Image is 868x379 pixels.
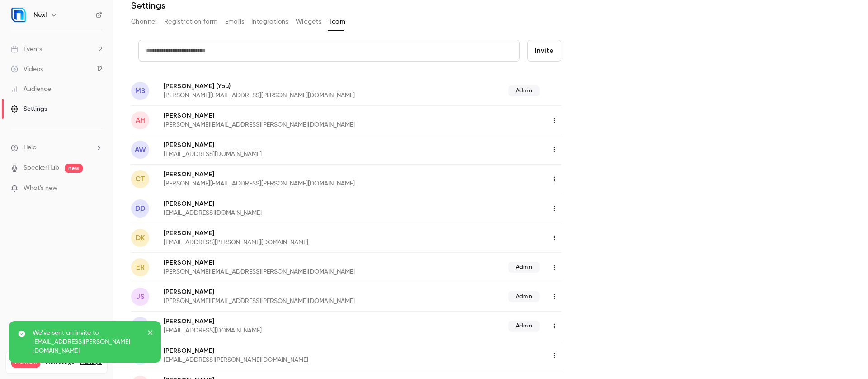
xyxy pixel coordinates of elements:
[164,355,428,365] p: [EMAIL_ADDRESS][PERSON_NAME][DOMAIN_NAME]
[11,65,43,74] div: Videos
[11,45,42,54] div: Events
[164,297,432,306] p: [PERSON_NAME][EMAIL_ADDRESS][PERSON_NAME][DOMAIN_NAME]
[508,85,540,96] span: Admin
[11,143,102,152] li: help-dropdown-opener
[527,40,561,62] button: Invite
[65,164,83,173] span: new
[135,174,145,185] span: CT
[164,91,432,100] p: [PERSON_NAME][EMAIL_ADDRESS][PERSON_NAME][DOMAIN_NAME]
[136,291,144,302] span: JS
[135,144,146,155] span: AW
[136,232,145,243] span: DK
[91,185,102,193] iframe: Noticeable Trigger
[11,8,26,22] img: Nexl
[164,326,385,335] p: [EMAIL_ADDRESS][DOMAIN_NAME]
[164,208,405,218] p: [EMAIL_ADDRESS][DOMAIN_NAME]
[135,85,145,96] span: MS
[24,184,57,193] span: What's new
[164,120,451,129] p: [PERSON_NAME][EMAIL_ADDRESS][PERSON_NAME][DOMAIN_NAME]
[225,14,244,29] button: Emails
[214,81,231,91] span: (You)
[296,14,321,29] button: Widgets
[164,199,405,208] p: [PERSON_NAME]
[164,14,218,29] button: Registration form
[33,10,47,19] h6: Nexl
[164,258,432,267] p: [PERSON_NAME]
[329,14,346,29] button: Team
[164,229,428,238] p: [PERSON_NAME]
[136,262,145,273] span: ER
[11,104,47,114] div: Settings
[508,262,540,273] span: Admin
[147,328,154,339] button: close
[164,150,405,159] p: [EMAIL_ADDRESS][DOMAIN_NAME]
[131,14,157,29] button: Channel
[164,81,432,91] p: [PERSON_NAME]
[164,346,428,355] p: [PERSON_NAME]
[164,111,451,120] p: [PERSON_NAME]
[164,267,432,276] p: [PERSON_NAME][EMAIL_ADDRESS][PERSON_NAME][DOMAIN_NAME]
[164,288,432,297] p: [PERSON_NAME]
[251,14,288,29] button: Integrations
[135,203,145,214] span: DD
[24,163,59,173] a: SpeakerHub
[508,321,540,332] span: Admin
[164,317,385,326] p: [PERSON_NAME]
[11,85,51,94] div: Audience
[508,291,540,302] span: Admin
[33,328,141,355] p: We've sent an invite to [EMAIL_ADDRESS][PERSON_NAME][DOMAIN_NAME]
[164,170,451,179] p: [PERSON_NAME]
[164,179,451,188] p: [PERSON_NAME][EMAIL_ADDRESS][PERSON_NAME][DOMAIN_NAME]
[24,143,37,152] span: Help
[136,115,145,126] span: AH
[164,238,428,247] p: [EMAIL_ADDRESS][PERSON_NAME][DOMAIN_NAME]
[164,141,405,150] p: [PERSON_NAME]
